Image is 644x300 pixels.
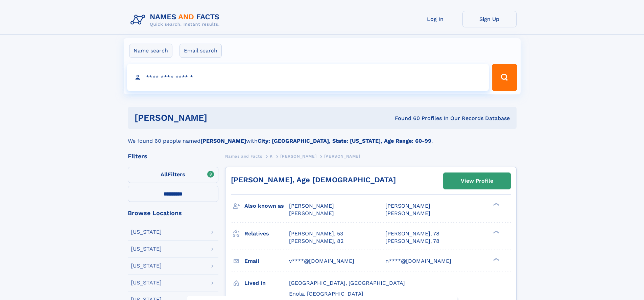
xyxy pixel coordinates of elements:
[128,11,225,29] img: Logo Names and Facts
[131,280,162,285] div: [US_STATE]
[492,64,517,91] button: Search Button
[200,138,246,144] b: [PERSON_NAME]
[280,154,316,159] span: [PERSON_NAME]
[129,44,172,58] label: Name search
[408,11,462,27] a: Log In
[462,11,517,27] a: Sign Up
[280,152,316,160] a: [PERSON_NAME]
[289,203,334,209] span: [PERSON_NAME]
[444,173,510,189] a: View Profile
[289,237,343,245] a: [PERSON_NAME], 82
[244,277,289,289] h3: Lived in
[131,229,162,235] div: [US_STATE]
[385,203,430,209] span: [PERSON_NAME]
[135,114,301,122] h1: [PERSON_NAME]
[244,255,289,267] h3: Email
[128,129,517,145] div: We found 60 people named with .
[385,210,430,216] span: [PERSON_NAME]
[301,115,510,122] div: Found 60 Profiles In Our Records Database
[492,257,500,261] div: ❯
[270,154,273,159] span: K
[492,202,500,207] div: ❯
[492,230,500,234] div: ❯
[270,152,273,160] a: K
[385,230,439,237] a: [PERSON_NAME], 78
[128,167,218,183] label: Filters
[324,154,360,159] span: [PERSON_NAME]
[289,230,343,237] a: [PERSON_NAME], 53
[231,176,396,184] a: [PERSON_NAME], Age [DEMOGRAPHIC_DATA]
[244,200,289,212] h3: Also known as
[161,171,168,178] span: All
[180,44,222,58] label: Email search
[461,173,493,189] div: View Profile
[289,280,405,286] span: [GEOGRAPHIC_DATA], [GEOGRAPHIC_DATA]
[258,138,431,144] b: City: [GEOGRAPHIC_DATA], State: [US_STATE], Age Range: 60-99
[127,64,489,91] input: search input
[225,152,262,160] a: Names and Facts
[131,246,162,252] div: [US_STATE]
[289,291,363,297] span: Enola, [GEOGRAPHIC_DATA]
[128,210,218,216] div: Browse Locations
[289,210,334,216] span: [PERSON_NAME]
[244,228,289,239] h3: Relatives
[128,153,218,159] div: Filters
[385,237,439,245] a: [PERSON_NAME], 78
[131,263,162,269] div: [US_STATE]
